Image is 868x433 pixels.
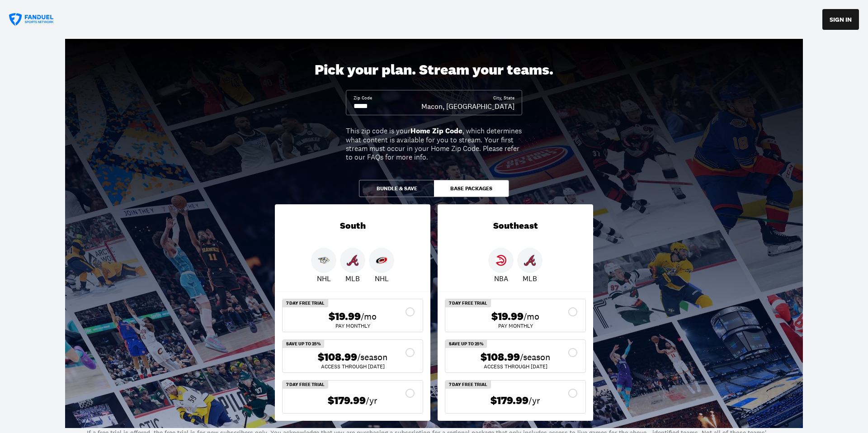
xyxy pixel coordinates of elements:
span: $179.99 [328,394,366,407]
div: ACCESS THROUGH [DATE] [453,364,578,369]
button: SIGN IN [822,9,859,30]
span: /yr [528,394,540,407]
div: SAVE UP TO 25% [283,340,324,348]
p: MLB [523,273,537,284]
p: NHL [375,273,389,284]
div: Macon, [GEOGRAPHIC_DATA] [421,101,514,111]
img: Braves [347,254,359,266]
div: 7 Day Free Trial [445,299,491,307]
div: South [275,204,430,248]
span: $179.99 [491,394,528,407]
div: 7 Day Free Trial [445,381,491,389]
button: Base Packages [434,180,509,197]
span: /yr [366,394,377,407]
div: 7 Day Free Trial [283,299,328,307]
img: Hurricanes [376,254,387,266]
span: /season [357,351,387,363]
img: Hawks [495,254,507,266]
span: /mo [361,310,377,323]
div: Pay Monthly [290,323,415,329]
b: Home Zip Code [410,126,462,136]
span: $108.99 [318,351,357,364]
div: Pick your plan. Stream your teams. [315,61,553,79]
span: $108.99 [481,351,520,364]
p: MLB [345,273,360,284]
div: Pay Monthly [453,323,578,329]
div: Zip Code [354,95,372,101]
div: 7 Day Free Trial [283,381,328,389]
div: City, State [493,95,514,101]
span: $19.99 [491,310,524,323]
img: Predators [318,254,330,266]
p: NHL [317,273,331,284]
span: $19.99 [329,310,361,323]
div: This zip code is your , which determines what content is available for you to stream. Your first ... [346,127,522,161]
span: /mo [524,310,539,323]
div: SAVE UP TO 25% [445,340,487,348]
p: NBA [494,273,508,284]
button: Bundle & Save [359,180,434,197]
span: /season [520,351,550,363]
div: Southeast [438,204,593,248]
img: Braves [524,254,536,266]
div: ACCESS THROUGH [DATE] [290,364,415,369]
